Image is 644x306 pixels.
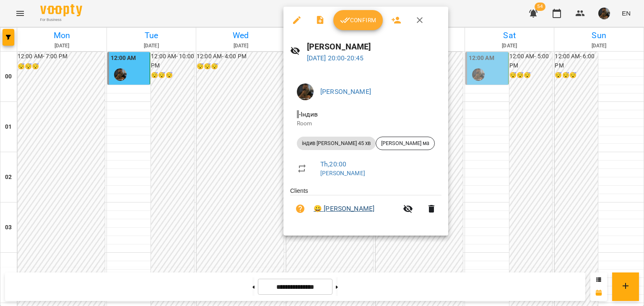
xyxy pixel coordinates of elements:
[290,199,310,219] button: Unpaid. Bill the attendance?
[297,140,376,147] span: індив [PERSON_NAME] 45 хв
[297,83,314,100] img: 38836d50468c905d322a6b1b27ef4d16.jpg
[314,204,374,214] a: 😀 [PERSON_NAME]
[320,170,365,176] a: [PERSON_NAME]
[297,110,319,118] span: - Індив
[307,54,364,62] a: [DATE] 20:00-20:45
[340,15,376,25] span: Confirm
[376,140,434,147] span: [PERSON_NAME] ма
[307,40,441,53] h6: [PERSON_NAME]
[290,187,441,226] ul: Clients
[376,137,435,150] div: [PERSON_NAME] ма
[333,10,383,30] button: Confirm
[320,160,346,168] a: Th , 20:00
[320,88,371,96] a: [PERSON_NAME]
[297,119,435,128] p: Room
